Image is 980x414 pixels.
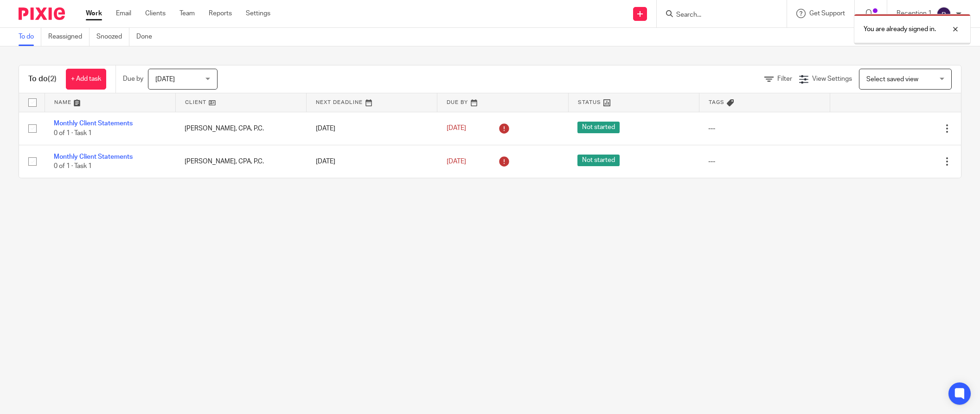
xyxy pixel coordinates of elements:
a: Work [86,9,102,18]
a: To do [19,28,41,46]
a: Monthly Client Statements [54,120,133,127]
td: [DATE] [307,145,437,178]
p: You are already signed in. [864,25,936,34]
a: Monthly Client Statements [54,154,133,160]
span: Filter [777,76,792,82]
span: (2) [48,75,57,83]
span: View Settings [812,76,852,82]
a: Reports [209,9,232,18]
span: Tags [709,100,724,105]
a: Snoozed [96,28,129,46]
span: Not started [577,122,620,133]
a: Clients [145,9,166,18]
h1: To do [28,74,57,84]
p: Due by [123,74,143,84]
td: [DATE] [307,112,437,145]
img: Pixie [19,7,65,20]
span: [DATE] [155,76,175,83]
span: 0 of 1 · Task 1 [54,130,92,136]
td: [PERSON_NAME], CPA, P.C. [175,112,306,145]
a: + Add task [66,69,106,90]
span: [DATE] [447,125,466,132]
a: Done [136,28,159,46]
td: [PERSON_NAME], CPA, P.C. [175,145,306,178]
span: [DATE] [447,158,466,165]
a: Settings [246,9,270,18]
img: svg%3E [936,6,951,21]
a: Team [179,9,195,18]
a: Email [116,9,131,18]
span: Select saved view [866,76,918,83]
span: Not started [577,155,620,166]
span: 0 of 1 · Task 1 [54,163,92,169]
a: Reassigned [48,28,90,46]
div: --- [708,124,820,133]
div: --- [708,157,820,166]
